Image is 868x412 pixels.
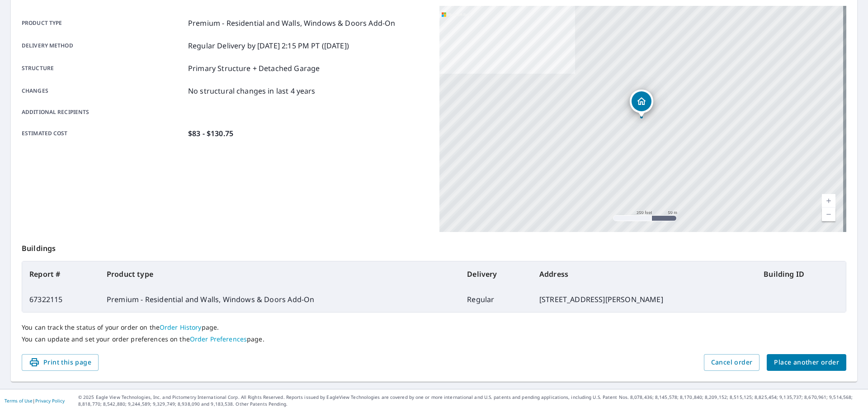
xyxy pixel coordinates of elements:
p: Buildings [22,232,846,261]
td: 67322115 [22,287,99,312]
p: You can track the status of your order on the page. [22,323,846,331]
div: Dropped pin, building 1, Residential property, 3850 Geiger Rd NE Millersport, OH 43046 [630,90,653,118]
p: Additional recipients [22,108,184,116]
p: © 2025 Eagle View Technologies, Inc. and Pictometry International Corp. All Rights Reserved. Repo... [78,394,863,407]
th: Address [532,261,756,287]
td: Regular [460,287,532,312]
p: $83 - $130.75 [188,128,233,139]
p: No structural changes in last 4 years [188,85,316,96]
a: Current Level 17, Zoom Out [822,208,835,221]
button: Print this page [22,354,99,371]
p: Changes [22,85,184,96]
span: Print this page [29,357,91,368]
th: Product type [99,261,460,287]
td: [STREET_ADDRESS][PERSON_NAME] [532,287,756,312]
th: Building ID [756,261,846,287]
p: Premium - Residential and Walls, Windows & Doors Add-On [188,18,395,28]
p: Estimated cost [22,128,184,139]
p: Regular Delivery by [DATE] 2:15 PM PT ([DATE]) [188,40,349,51]
th: Delivery [460,261,532,287]
button: Cancel order [704,354,760,371]
span: Place another order [774,357,839,368]
p: Structure [22,63,184,74]
p: You can update and set your order preferences on the page. [22,335,846,343]
a: Privacy Policy [35,398,65,404]
a: Order History [160,323,202,331]
td: Premium - Residential and Walls, Windows & Doors Add-On [99,287,460,312]
span: Cancel order [711,357,753,368]
p: Product type [22,18,184,28]
p: Primary Structure + Detached Garage [188,63,320,74]
th: Report # [22,261,99,287]
p: | [5,398,65,403]
a: Order Preferences [190,335,247,343]
a: Terms of Use [5,398,33,404]
p: Delivery method [22,40,184,51]
button: Place another order [767,354,846,371]
a: Current Level 17, Zoom In [822,194,835,208]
